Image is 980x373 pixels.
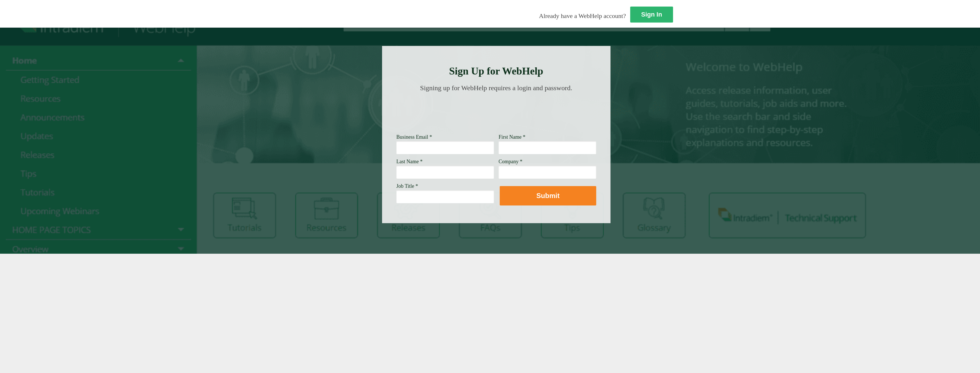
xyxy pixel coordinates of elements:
span: Already have a WebHelp account? [539,12,626,19]
strong: Sign Up for WebHelp [449,65,543,77]
img: Need Credentials? Sign up below. Have Credentials? Use the sign-in button. [400,98,593,126]
span: First Name * [499,134,525,140]
a: Sign In [630,7,673,23]
button: Submit [500,186,596,205]
span: Business Email * [396,134,432,140]
span: Last Name * [396,159,423,164]
strong: Sign In [641,11,662,18]
strong: Submit [536,192,559,199]
span: Signing up for WebHelp requires a login and password. [420,84,572,92]
span: Company * [499,159,523,164]
span: Job Title * [396,183,418,189]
